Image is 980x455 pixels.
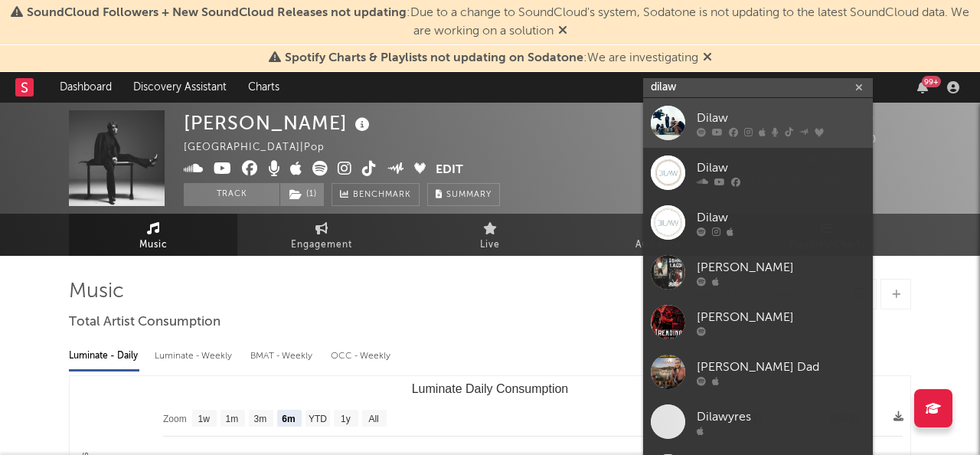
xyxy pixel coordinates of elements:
[480,236,500,254] span: Live
[285,52,583,64] span: Spotify Charts & Playlists not updating on Sodatone
[697,208,865,227] div: Dilaw
[226,414,239,424] text: 1m
[446,191,492,199] span: Summary
[406,214,574,256] a: Live
[697,258,865,277] div: [PERSON_NAME]
[332,183,420,206] a: Benchmark
[643,397,873,447] a: Dilawyres
[922,76,941,87] div: 99 +
[412,382,569,395] text: Luminate Daily Consumption
[69,313,220,332] span: Total Artist Consumption
[139,236,168,254] span: Music
[368,414,378,424] text: All
[697,159,865,177] div: Dilaw
[49,72,122,103] a: Dashboard
[703,52,712,64] span: Dismiss
[697,408,865,426] div: Dilawyres
[282,414,295,424] text: 6m
[198,414,211,424] text: 1w
[697,308,865,326] div: [PERSON_NAME]
[280,183,324,206] button: (1)
[184,183,279,206] button: Track
[331,343,392,369] div: OCC - Weekly
[27,7,969,38] span: : Due to a change to SoundCloud's system, Sodatone is not updating to the latest SoundCloud data....
[353,186,411,205] span: Benchmark
[155,343,235,369] div: Luminate - Weekly
[309,414,327,424] text: YTD
[341,414,351,424] text: 1y
[237,214,406,256] a: Engagement
[250,343,315,369] div: BMAT - Weekly
[69,343,139,369] div: Luminate - Daily
[643,347,873,397] a: [PERSON_NAME] Dad
[69,214,237,256] a: Music
[184,110,374,136] div: [PERSON_NAME]
[643,78,873,97] input: Search for artists
[697,358,865,376] div: [PERSON_NAME] Dad
[806,135,877,145] span: 1,990,000
[697,109,865,127] div: Dilaw
[163,414,187,424] text: Zoom
[427,183,500,206] button: Summary
[27,7,407,19] span: SoundCloud Followers + New SoundCloud Releases not updating
[184,139,342,157] div: [GEOGRAPHIC_DATA] | Pop
[643,148,873,198] a: Dilaw
[635,236,682,254] span: Audience
[122,72,237,103] a: Discovery Assistant
[806,114,874,124] span: 5,532,820
[436,161,463,180] button: Edit
[643,297,873,347] a: [PERSON_NAME]
[643,98,873,148] a: Dilaw
[643,198,873,247] a: Dilaw
[558,25,567,38] span: Dismiss
[285,52,698,64] span: : We are investigating
[917,81,928,93] button: 99+
[237,72,290,103] a: Charts
[291,236,352,254] span: Engagement
[279,183,325,206] span: ( 1 )
[254,414,267,424] text: 3m
[643,247,873,297] a: [PERSON_NAME]
[574,214,743,256] a: Audience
